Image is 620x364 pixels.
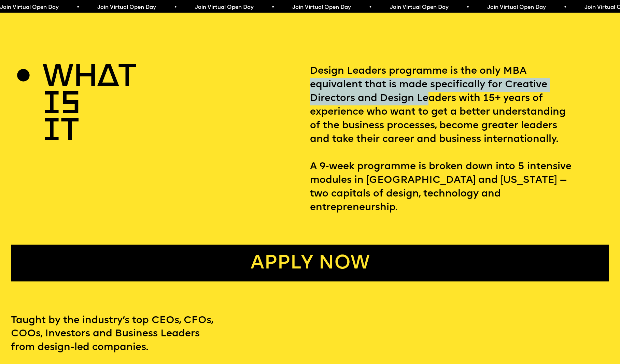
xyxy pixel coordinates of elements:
[466,5,469,10] span: •
[271,5,274,10] span: •
[42,64,92,146] h2: WHAT IS IT
[11,314,215,355] p: Taught by the industry’s top CEOs, CFOs, COOs, Investors and Business Leaders from design-led com...
[11,245,609,281] a: Apply now
[174,5,177,10] span: •
[76,5,79,10] span: •
[564,5,567,10] span: •
[369,5,372,10] span: •
[310,64,609,214] p: Design Leaders programme is the only MBA equivalent that is made specifically for Creative Direct...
